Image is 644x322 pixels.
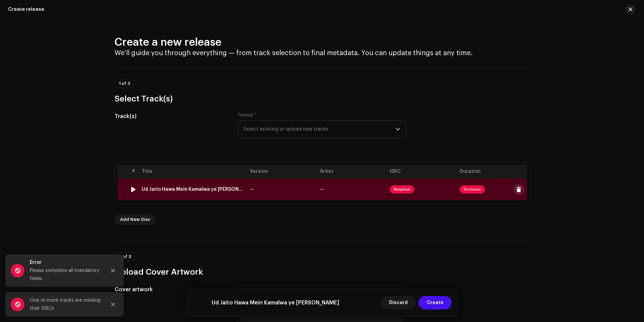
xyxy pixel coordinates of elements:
[390,185,414,193] span: Required
[389,296,408,309] span: Discard
[139,165,247,179] th: Title
[30,296,101,313] div: One or more tracks are missing their ISRCs
[381,296,416,309] button: Discard
[142,187,244,192] div: Ud Jaito Hawa Mein Kamalwa ye Modi Ji.wav
[387,165,457,179] th: ISRC
[238,112,256,118] label: Track(s)
[120,213,150,226] span: Add New Disc
[115,36,530,49] h2: Create a new release
[119,82,130,86] span: 1 of 3
[128,165,139,179] th: #
[30,267,101,283] div: Please complete all mandatory fields
[247,165,317,179] th: Version
[106,298,120,311] button: Close
[250,187,254,192] span: —
[115,112,227,120] h5: Track(s)
[396,121,400,138] div: dropdown trigger
[115,49,530,57] h4: We’ll guide you through everything — from track selection to final metadata. You can update thing...
[115,285,227,294] h5: Cover artwork
[30,258,101,267] div: Error
[427,296,444,309] span: Create
[243,121,396,138] span: Select existing or upload new tracks
[212,299,339,307] h5: Ud Jaito Hawa Mein Kamalwa ye Modi Ji
[106,264,120,277] button: Close
[419,296,452,309] button: Create
[193,295,209,311] img: 2175b1af-836c-4985-a13e-b5d5c1a3b92f
[115,267,530,277] h3: Upload Cover Artwork
[457,165,527,179] th: Duration
[460,185,485,193] span: Fix Issues
[317,165,387,179] th: Artist
[320,187,324,192] span: —
[115,214,156,225] button: Add New Disc
[115,93,530,104] h3: Select Track(s)
[119,255,131,259] span: 2 of 3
